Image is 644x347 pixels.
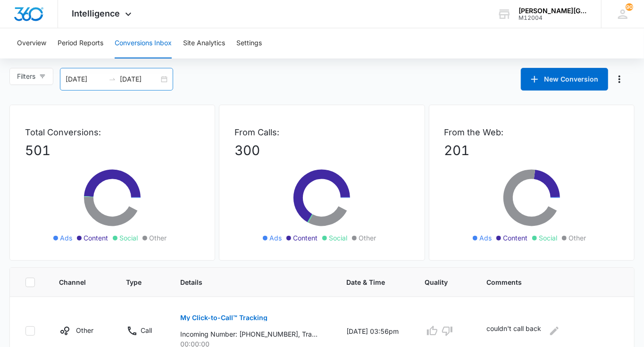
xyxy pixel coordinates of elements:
button: Manage Numbers [612,72,627,87]
span: Social [119,233,138,243]
span: 90 [626,3,633,11]
span: to [109,75,116,83]
span: Social [539,233,557,243]
span: Content [84,233,108,243]
button: My Click-to-Call™ Tracking [180,306,268,329]
p: From Calls: [234,126,409,139]
span: Other [149,233,167,243]
p: Other [76,325,93,335]
input: End date [120,74,159,84]
div: account name [519,7,587,15]
span: Filters [17,71,35,82]
button: Edit Comments [547,323,562,339]
button: Filters [9,68,53,85]
span: Details [180,277,310,287]
button: Conversions Inbox [115,28,172,58]
button: Settings [236,28,262,58]
p: 501 [25,140,200,160]
span: Ads [269,233,282,243]
span: swap-right [109,75,116,83]
p: Incoming Number: [PHONE_NUMBER], Tracking Number: [PHONE_NUMBER], Ring To: [PHONE_NUMBER], Caller... [180,329,318,339]
p: My Click-to-Call™ Tracking [180,314,268,321]
span: Comments [486,277,605,287]
p: Call [141,325,152,335]
p: couldn't call back [486,323,541,339]
button: Period Reports [58,28,103,58]
span: Type [126,277,144,287]
span: Channel [59,277,90,287]
span: Date & Time [347,277,388,287]
span: Other [569,233,586,243]
span: Other [359,233,376,243]
span: Ads [479,233,492,243]
span: Content [293,233,318,243]
input: Start date [66,74,105,84]
button: New Conversion [521,68,608,91]
p: 201 [444,140,619,160]
div: account id [519,15,587,21]
span: Intelligence [72,8,120,18]
p: From the Web: [444,126,619,139]
span: Quality [425,277,450,287]
p: 300 [234,140,409,160]
span: Content [503,233,527,243]
p: Total Conversions: [25,126,200,139]
span: Ads [60,233,72,243]
button: Overview [17,28,46,58]
div: notifications count [626,3,633,11]
button: Site Analytics [183,28,225,58]
span: Social [329,233,347,243]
